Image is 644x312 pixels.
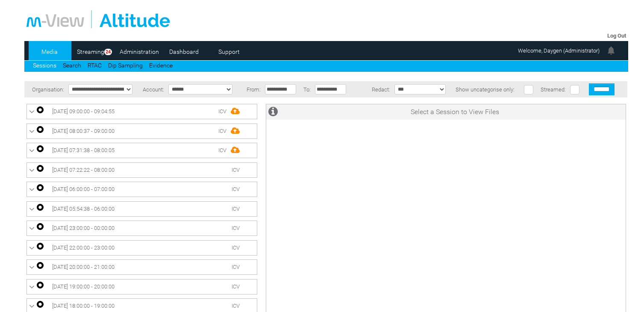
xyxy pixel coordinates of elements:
span: ICV [232,264,240,270]
span: ICV [232,303,240,309]
span: [DATE] 07:31:38 - 08:00:05 [52,147,115,153]
a: [DATE] 07:31:38 - 08:00:05 [29,145,255,156]
td: From: [243,81,263,97]
a: Sessions [33,62,56,69]
a: [DATE] 23:00:00 - 00:00:00 [29,223,255,233]
td: Select a Session to View Files [284,104,626,120]
a: [DATE] 20:00:00 - 21:00:00 [29,262,255,272]
span: [DATE] 07:22:22 - 08:00:00 [52,167,115,173]
img: ic_autorecord.png [37,165,44,172]
img: ic_autorecord.png [37,301,44,308]
span: Show uncategorise only: [456,86,515,93]
img: ic_autorecord.png [37,223,44,230]
a: RTAC [88,62,102,69]
a: Streaming [74,45,107,58]
a: [DATE] 22:00:00 - 23:00:00 [29,243,255,253]
img: ic_autorecord.png [37,184,44,191]
img: ic_autorecord.png [37,243,44,250]
span: [DATE] 23:00:00 - 00:00:00 [52,225,115,231]
span: 24 [104,49,112,55]
a: [DATE] 18:00:00 - 19:00:00 [29,301,255,311]
span: ICV [232,206,240,212]
img: ic_autorecord.png [37,204,44,211]
td: Redact: [350,81,392,97]
a: Log Out [607,32,626,39]
a: Evidence [149,62,173,69]
span: [DATE] 20:00:00 - 21:00:00 [52,264,115,270]
a: [DATE] 09:00:00 - 09:04:55 [29,106,255,117]
img: ic_autorecord.png [37,126,44,133]
span: Streamed: [541,86,566,93]
span: [DATE] 05:54:38 - 06:00:00 [52,206,115,212]
a: [DATE] 06:00:00 - 07:00:00 [29,184,255,194]
img: ic_autorecord.png [37,262,44,269]
span: ICV [218,147,226,153]
span: ICV [232,167,240,173]
img: bell24.png [606,45,616,56]
span: ICV [232,283,240,290]
a: Dashboard [163,45,205,58]
a: Search [63,62,81,69]
span: ICV [218,128,226,134]
a: [DATE] 19:00:00 - 20:00:00 [29,282,255,292]
a: Media [29,45,70,58]
a: Support [208,45,250,58]
span: [DATE] 09:00:00 - 09:04:55 [52,108,115,115]
img: ic_autorecord.png [37,282,44,288]
img: ic_autorecord.png [37,106,44,113]
td: To: [300,81,313,97]
img: ic_autorecord.png [37,145,44,152]
span: ICV [232,225,240,231]
a: Dip Sampling [108,62,143,69]
a: [DATE] 07:22:22 - 08:00:00 [29,165,255,175]
span: [DATE] 08:00:37 - 09:00:00 [52,128,115,134]
span: ICV [232,244,240,251]
td: Organisation: [24,81,66,97]
td: Account: [139,81,166,97]
a: [DATE] 08:00:37 - 09:00:00 [29,126,255,136]
span: [DATE] 06:00:00 - 07:00:00 [52,186,115,192]
span: Welcome, Daygen (Administrator) [518,47,600,54]
span: [DATE] 22:00:00 - 23:00:00 [52,244,115,251]
span: ICV [218,108,226,115]
a: [DATE] 05:54:38 - 06:00:00 [29,204,255,214]
span: [DATE] 19:00:00 - 20:00:00 [52,283,115,290]
span: [DATE] 18:00:00 - 19:00:00 [52,303,115,309]
a: Administration [118,45,160,58]
span: ICV [232,186,240,192]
